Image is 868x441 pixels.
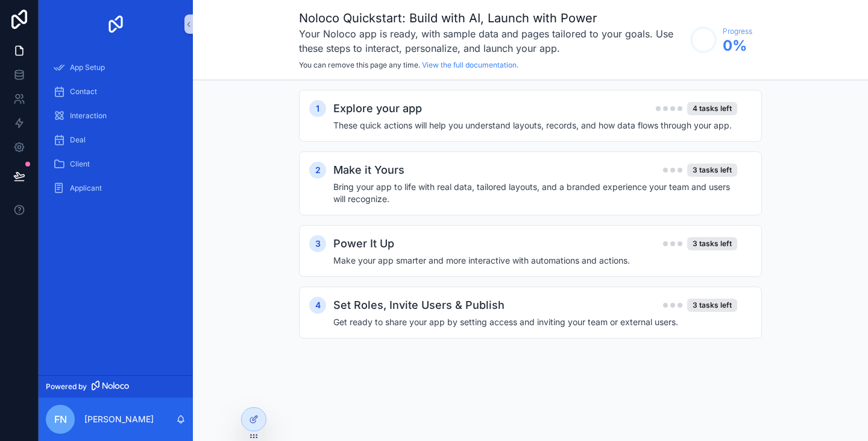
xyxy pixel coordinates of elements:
a: Interaction [46,105,186,127]
a: App Setup [46,57,186,78]
span: You can remove this page any time. [299,60,420,69]
span: App Setup [70,63,105,72]
h4: These quick actions will help you understand layouts, records, and how data flows through your app. [333,119,737,132]
span: Client [70,159,90,169]
span: Progress [723,27,752,36]
div: 4 [309,297,326,314]
span: FN [54,412,67,427]
a: Deal [46,129,186,151]
h3: Your Noloco app is ready, with sample data and pages tailored to your goals. Use these steps to i... [299,27,684,56]
span: 0 % [723,36,752,56]
h2: Set Roles, Invite Users & Publish [333,297,505,314]
div: scrollable content [193,80,868,372]
a: Powered by [39,375,193,398]
a: View the full documentation. [422,60,518,69]
div: 3 tasks left [687,163,737,177]
h4: Bring your app to life with real data, tailored layouts, and a branded experience your team and u... [333,181,737,205]
div: scrollable content [39,48,193,215]
span: Interaction [70,111,107,121]
h2: Power It Up [333,235,394,252]
p: [PERSON_NAME] [84,413,154,425]
a: Applicant [46,177,186,199]
span: Deal [70,135,86,145]
a: Contact [46,81,186,103]
div: 3 tasks left [687,299,737,312]
div: 4 tasks left [687,102,737,115]
h1: Noloco Quickstart: Build with AI, Launch with Power [299,10,684,27]
img: App logo [106,14,125,34]
span: Applicant [70,183,102,193]
h2: Explore your app [333,100,422,117]
a: Client [46,153,186,175]
div: 1 [309,100,326,117]
h4: Get ready to share your app by setting access and inviting your team or external users. [333,316,737,328]
span: Contact [70,87,97,97]
span: Powered by [46,382,87,392]
div: 3 tasks left [687,237,737,250]
div: 2 [309,162,326,179]
h2: Make it Yours [333,162,404,179]
div: 3 [309,235,326,252]
h4: Make your app smarter and more interactive with automations and actions. [333,255,737,267]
